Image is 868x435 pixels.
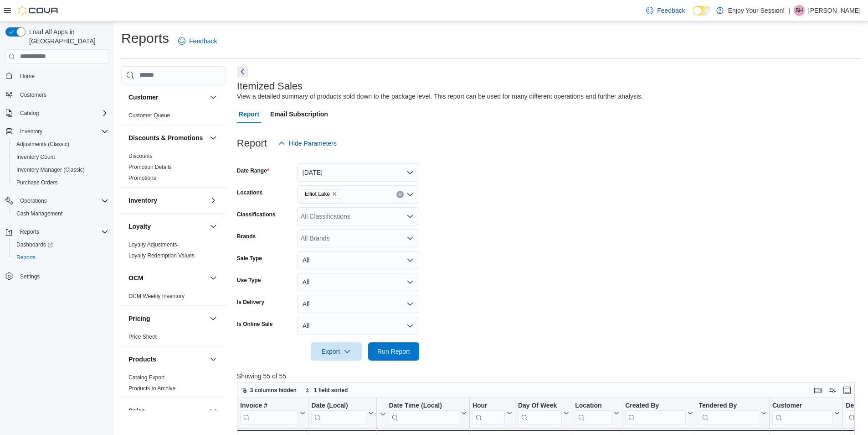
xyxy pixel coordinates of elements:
[368,342,419,361] button: Run Report
[5,66,108,307] nav: Complex example
[297,251,419,269] button: All
[9,207,112,220] button: Cash Management
[121,151,226,187] div: Discounts & Promotions
[128,252,195,259] span: Loyalty Redemption Values
[625,401,693,425] button: Created By
[128,241,177,248] a: Loyalty Adjustments
[128,385,175,392] a: Products to Archive
[788,5,790,16] p: |
[2,107,112,120] button: Catalog
[625,401,685,410] div: Created By
[13,152,59,162] a: Inventory Count
[240,401,305,425] button: Invoice #
[128,196,206,205] button: Inventory
[128,164,172,170] a: Promotion Details
[13,252,108,263] span: Reports
[128,222,151,231] h3: Loyalty
[20,197,47,204] span: Operations
[128,355,206,364] button: Products
[16,108,108,119] span: Catalog
[518,401,569,425] button: Day Of Week
[9,251,112,264] button: Reports
[128,385,175,392] span: Products to Archive
[16,126,46,137] button: Inventory
[316,342,356,361] span: Export
[575,401,619,425] button: Location
[237,92,643,101] div: View a detailed summary of products sold down to the package level. This report can be used for m...
[250,387,297,394] span: 3 columns hidden
[208,273,219,283] button: OCM
[16,71,38,82] a: Home
[473,401,505,425] div: Hour
[16,226,108,237] span: Reports
[657,6,685,15] span: Feedback
[13,164,108,175] span: Inventory Manager (Classic)
[128,163,172,171] span: Promotion Details
[13,239,56,250] a: Dashboards
[128,222,206,231] button: Loyalty
[128,293,185,300] span: OCM Weekly Inventory
[274,134,340,152] button: Hide Parameters
[20,73,35,80] span: Home
[175,32,221,50] a: Feedback
[9,238,112,251] a: Dashboards
[16,89,50,100] a: Customers
[9,138,112,151] button: Adjustments (Classic)
[305,189,330,199] span: Elliot Lake
[2,125,112,138] button: Inventory
[699,401,759,410] div: Tendered By
[13,139,73,150] a: Adjustments (Classic)
[20,110,39,117] span: Catalog
[20,228,39,236] span: Reports
[311,342,362,361] button: Export
[406,213,414,220] button: Open list of options
[311,401,374,425] button: Date (Local)
[693,6,712,16] input: Dark Mode
[301,385,352,396] button: 1 field sorted
[297,273,419,291] button: All
[380,401,466,425] button: Date Time (Local)
[575,401,612,410] div: Location
[812,385,823,396] button: Keyboard shortcuts
[240,401,298,410] div: Invoice #
[128,273,144,283] h3: OCM
[297,317,419,335] button: All
[699,401,766,425] button: Tendered By
[13,177,62,188] a: Purchase Orders
[237,320,273,328] label: Is Online Sale
[128,196,157,205] h3: Inventory
[208,221,219,232] button: Loyalty
[13,239,108,250] span: Dashboards
[16,270,108,282] span: Settings
[128,406,145,415] h3: Sales
[16,153,55,161] span: Inventory Count
[128,293,185,299] a: OCM Weekly Inventory
[389,401,459,410] div: Date Time (Local)
[20,128,42,135] span: Inventory
[518,401,562,410] div: Day Of Week
[2,194,112,207] button: Operations
[128,355,156,364] h3: Products
[128,334,157,340] a: Price Sheet
[473,401,512,425] button: Hour
[2,88,112,101] button: Customers
[128,374,164,381] span: Catalog Export
[808,5,861,16] p: [PERSON_NAME]
[473,401,505,410] div: Hour
[18,6,59,15] img: Cova
[16,195,51,206] button: Operations
[842,385,853,396] button: Enter fullscreen
[128,133,203,142] h3: Discounts & Promotions
[128,112,170,119] a: Customer Queue
[128,93,158,102] h3: Customer
[237,299,264,306] label: Is Delivery
[794,5,805,16] div: Scott Harrocks
[270,105,328,123] span: Email Subscription
[16,166,85,173] span: Inventory Manager (Classic)
[16,271,43,282] a: Settings
[189,37,217,46] span: Feedback
[20,273,40,280] span: Settings
[237,277,261,284] label: Use Type
[26,27,108,46] span: Load All Apps in [GEOGRAPHIC_DATA]
[9,163,112,176] button: Inventory Manager (Classic)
